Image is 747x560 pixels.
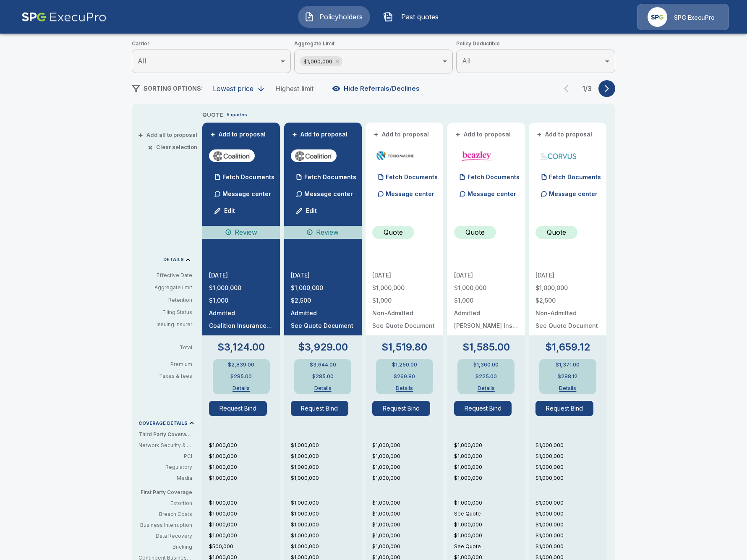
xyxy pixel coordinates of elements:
button: +Add to proposal [209,130,268,139]
p: $1,000,000 [535,532,606,539]
p: See Quote Document [535,323,600,329]
p: COVERAGE DETAILS [138,421,188,426]
span: All [462,57,470,65]
div: Lowest price [213,84,253,93]
p: $1,000,000 [209,442,280,449]
p: $2,500 [291,298,355,304]
p: Bricking [138,543,192,551]
p: Fetch Documents [386,174,438,180]
p: $285.00 [312,374,334,379]
p: $1,000,000 [291,499,362,507]
p: Fetch Documents [468,174,520,180]
p: Admitted [291,310,355,316]
p: $1,000,000 [454,499,525,507]
p: $1,000,000 [372,463,443,471]
p: Media [138,474,192,482]
button: Details [225,386,258,391]
p: Extortion [138,500,192,507]
div: $1,000,000 [300,56,342,66]
button: Request Bind [209,401,267,416]
span: Request Bind [372,401,436,416]
p: $1,000,000 [454,532,525,539]
button: Past quotes IconPast quotes [377,6,449,28]
p: See Quote [454,510,525,518]
button: ×Clear selection [149,144,197,150]
img: tmhcccyber [376,149,415,162]
p: Message center [386,189,434,198]
button: Details [551,386,585,391]
p: Fetch Documents [304,174,356,180]
p: $1,000,000 [209,510,280,518]
button: Request Bind [454,401,512,416]
p: $1,000 [454,298,518,304]
p: $285.00 [230,374,252,379]
button: +Add all to proposal [140,132,197,138]
p: $1,000,000 [535,285,600,291]
span: + [138,132,143,138]
p: $1,585.00 [462,342,510,352]
p: $1,371.00 [556,362,580,367]
p: $1,000,000 [291,510,362,518]
span: Past quotes [397,12,443,22]
p: $225.00 [475,374,497,379]
p: Breach Costs [138,510,192,518]
span: + [455,131,460,137]
p: Non-Admitted [372,310,436,316]
p: Premium [138,362,199,367]
span: Request Bind [209,401,273,416]
p: $1,000,000 [372,510,443,518]
p: $1,000,000 [209,499,280,507]
img: AA Logo [21,4,107,30]
p: Message center [468,189,516,198]
p: [DATE] [291,272,355,278]
p: $1,000,000 [291,453,362,460]
p: Message center [222,189,271,198]
p: $1,000,000 [535,463,606,471]
p: $1,000 [372,298,436,304]
p: $1,000,000 [454,453,525,460]
button: Edit [293,202,321,219]
p: $3,929.00 [298,342,348,352]
p: $1,000,000 [454,285,518,291]
button: Details [469,386,503,391]
p: See Quote [454,543,525,550]
p: $1,000,000 [535,499,606,507]
p: $1,000,000 [535,543,606,550]
p: Review [235,227,257,237]
p: Fetch Documents [222,174,274,180]
p: See Quote Document [372,323,436,329]
p: $3,124.00 [217,342,265,352]
p: $1,000,000 [535,521,606,529]
p: $2,500 [535,298,600,304]
img: beazleycyber [457,149,496,162]
button: +Add to proposal [454,130,513,139]
span: Aggregate Limit [294,39,453,48]
p: $288.12 [558,374,577,379]
p: $1,000,000 [372,499,443,507]
button: +Add to proposal [291,130,350,139]
p: $1,000,000 [372,521,443,529]
p: Admitted [454,310,518,316]
p: DETAILS [163,257,184,262]
button: Request Bind [291,401,349,416]
img: Past quotes Icon [383,12,393,22]
p: $1,000,000 [291,463,362,471]
p: Message center [549,189,598,198]
p: 1 / 3 [578,85,595,92]
p: $1,000,000 [535,453,606,460]
button: Details [306,386,340,391]
p: $1,000,000 [372,474,443,482]
button: Hide Referrals/Declines [330,81,423,97]
p: [DATE] [372,272,436,278]
p: Non-Admitted [535,310,600,316]
p: $1,000,000 [372,532,443,539]
span: Policy Deductible [456,39,615,48]
span: Request Bind [291,401,355,416]
p: Data Recovery [138,532,192,540]
span: Request Bind [535,401,600,416]
p: First Party Coverage [138,489,199,496]
span: Carrier [132,39,291,48]
p: $3,644.00 [310,362,336,367]
p: Beazley Insurance Company, Inc. [454,323,518,329]
button: +Add to proposal [535,130,594,139]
